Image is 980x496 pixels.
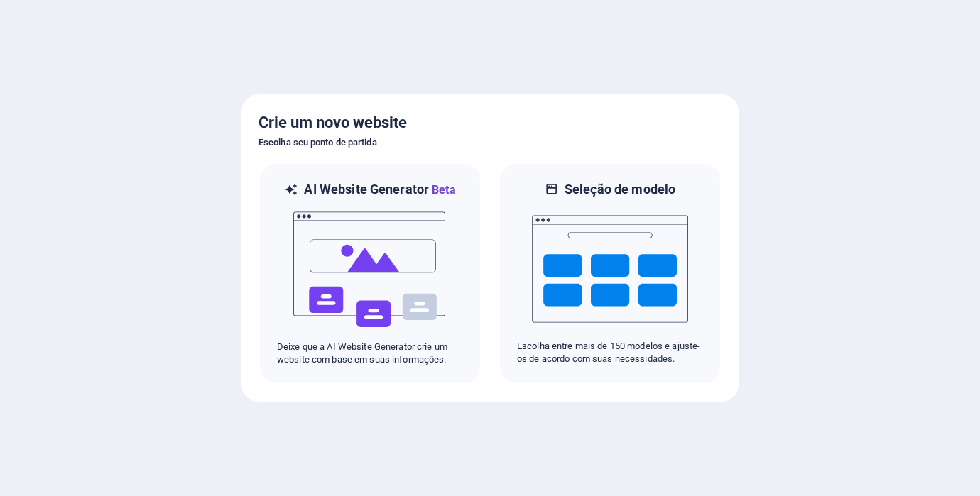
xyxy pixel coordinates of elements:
p: Escolha entre mais de 150 modelos e ajuste-os de acordo com suas necessidades. [517,340,703,365]
h6: AI Website Generator [304,181,455,199]
h6: Escolha seu ponto de partida [258,134,722,151]
div: AI Website GeneratorBetaaiDeixe que a AI Website Generator crie um website com base em suas infor... [258,162,481,385]
h5: Crie um novo website [258,111,722,134]
img: ai [292,199,448,341]
div: Seleção de modeloEscolha entre mais de 150 modelos e ajuste-os de acordo com suas necessidades. [499,162,722,385]
span: Beta [429,183,456,197]
h6: Seleção de modelo [565,181,675,198]
p: Deixe que a AI Website Generator crie um website com base em suas informações. [277,341,463,366]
